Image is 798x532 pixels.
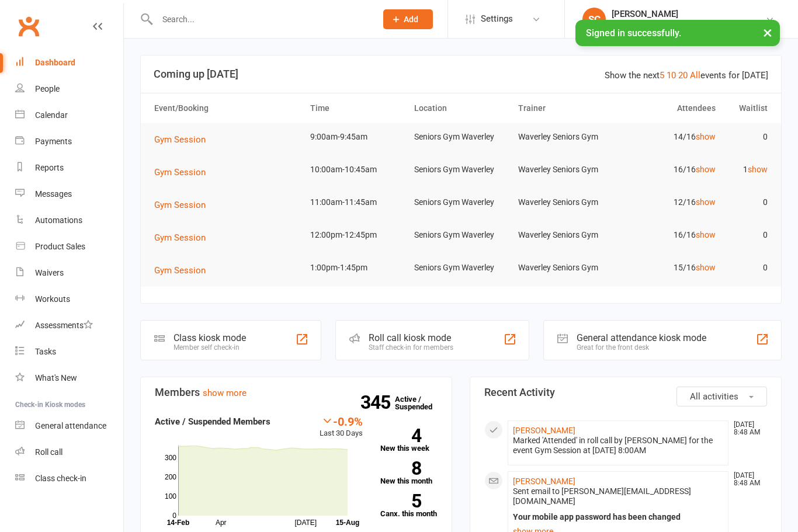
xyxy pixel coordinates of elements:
[409,156,513,183] td: Seniors Gym Waverley
[617,254,721,281] td: 15/16
[696,230,716,239] a: show
[409,93,513,123] th: Location
[15,339,123,365] a: Tasks
[513,512,723,522] div: Your mobile app password has been changed
[484,387,767,398] h3: Recent Activity
[35,347,56,356] div: Tasks
[174,332,246,343] div: Class kiosk mode
[15,128,123,155] a: Payments
[380,494,438,517] a: 5Canx. this month
[360,394,395,411] strong: 345
[305,156,409,183] td: 10:00am-10:45am
[174,343,246,352] div: Member self check-in
[513,156,617,183] td: Waverley Seniors Gym
[617,221,721,249] td: 16/16
[676,387,767,406] button: All activities
[696,132,716,141] a: show
[409,221,513,249] td: Seniors Gym Waverley
[155,416,270,427] strong: Active / Suspended Members
[154,231,214,245] button: Gym Session
[617,93,721,123] th: Attendees
[678,70,688,81] a: 20
[35,294,70,304] div: Workouts
[612,9,765,19] div: [PERSON_NAME]
[409,189,513,216] td: Seniors Gym Waverley
[305,123,409,151] td: 9:00am-9:45am
[35,137,72,146] div: Payments
[617,189,721,216] td: 12/16
[696,165,716,174] a: show
[748,165,768,174] a: show
[154,165,214,179] button: Gym Session
[305,189,409,216] td: 11:00am-11:45am
[757,20,778,45] button: ×
[15,439,123,465] a: Roll call
[369,343,453,352] div: Staff check-in for members
[513,426,575,435] a: [PERSON_NAME]
[513,477,575,486] a: [PERSON_NAME]
[35,268,64,277] div: Waivers
[154,263,214,277] button: Gym Session
[481,6,513,32] span: Settings
[35,321,93,330] div: Assessments
[380,460,421,477] strong: 8
[513,123,617,151] td: Waverley Seniors Gym
[728,472,766,487] time: [DATE] 8:48 AM
[513,189,617,216] td: Waverley Seniors Gym
[15,286,123,312] a: Workouts
[721,189,773,216] td: 0
[721,221,773,249] td: 0
[15,207,123,234] a: Automations
[15,155,123,181] a: Reports
[203,388,247,398] a: show more
[35,373,77,383] div: What's New
[14,12,43,41] a: Clubworx
[409,123,513,151] td: Seniors Gym Waverley
[612,19,765,30] div: Uniting Seniors Gym [GEOGRAPHIC_DATA]
[409,254,513,281] td: Seniors Gym Waverley
[605,68,768,82] div: Show the next events for [DATE]
[721,123,773,151] td: 0
[395,387,446,419] a: 345Active / Suspended
[513,486,691,506] span: Sent email to [PERSON_NAME][EMAIL_ADDRESS][DOMAIN_NAME]
[513,436,723,455] div: Marked 'Attended' in roll call by [PERSON_NAME] for the event Gym Session at [DATE] 8:00AM
[690,391,738,402] span: All activities
[696,263,716,272] a: show
[35,474,86,483] div: Class check-in
[513,93,617,123] th: Trainer
[721,254,773,281] td: 0
[35,58,75,67] div: Dashboard
[154,232,206,243] span: Gym Session
[35,189,72,199] div: Messages
[721,93,773,123] th: Waitlist
[15,234,123,260] a: Product Sales
[35,110,68,120] div: Calendar
[35,215,82,225] div: Automations
[383,9,433,29] button: Add
[154,68,768,80] h3: Coming up [DATE]
[15,50,123,76] a: Dashboard
[320,415,363,427] div: -0.9%
[582,8,606,31] div: SC
[154,200,206,210] span: Gym Session
[380,427,421,444] strong: 4
[660,70,664,81] a: 5
[404,15,418,24] span: Add
[586,27,681,39] span: Signed in successfully.
[15,181,123,207] a: Messages
[154,11,369,27] input: Search...
[15,465,123,492] a: Class kiosk mode
[577,332,706,343] div: General attendance kiosk mode
[15,102,123,128] a: Calendar
[15,413,123,439] a: General attendance kiosk mode
[154,167,206,178] span: Gym Session
[35,163,64,172] div: Reports
[15,76,123,102] a: People
[305,93,409,123] th: Time
[35,421,106,430] div: General attendance
[154,133,214,147] button: Gym Session
[577,343,706,352] div: Great for the front desk
[15,260,123,286] a: Waivers
[513,254,617,281] td: Waverley Seniors Gym
[149,93,305,123] th: Event/Booking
